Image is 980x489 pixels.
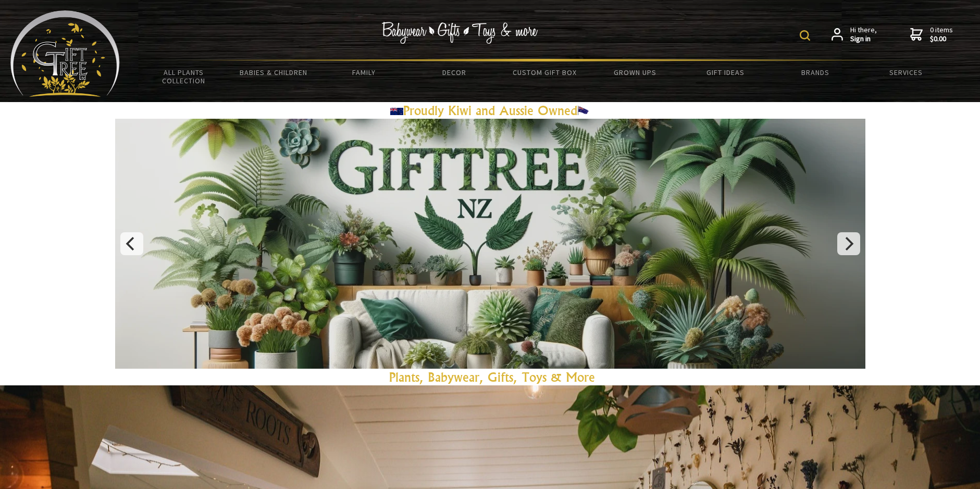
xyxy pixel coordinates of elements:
strong: $0.00 [930,34,953,44]
img: Babyware - Gifts - Toys and more... [10,10,120,97]
span: Hi there, [850,26,877,44]
button: Previous [120,232,143,255]
span: 0 items [930,25,953,44]
a: Hi there,Sign in [832,26,877,44]
a: Custom Gift Box [500,61,590,83]
img: product search [800,30,810,41]
a: 0 items$0.00 [910,26,953,44]
a: Babies & Children [229,61,319,83]
a: All Plants Collection [139,61,229,92]
a: Proudly Kiwi and Aussie Owned [390,103,590,118]
a: Gift Ideas [680,61,770,83]
strong: Sign in [850,34,877,44]
a: Grown Ups [590,61,680,83]
a: Family [319,61,409,83]
a: Services [861,61,951,83]
img: Babywear - Gifts - Toys & more [382,22,538,44]
a: Plants, Babywear, Gifts, Toys & Mor [389,369,589,385]
a: Decor [409,61,499,83]
a: Brands [771,61,861,83]
button: Next [837,232,860,255]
